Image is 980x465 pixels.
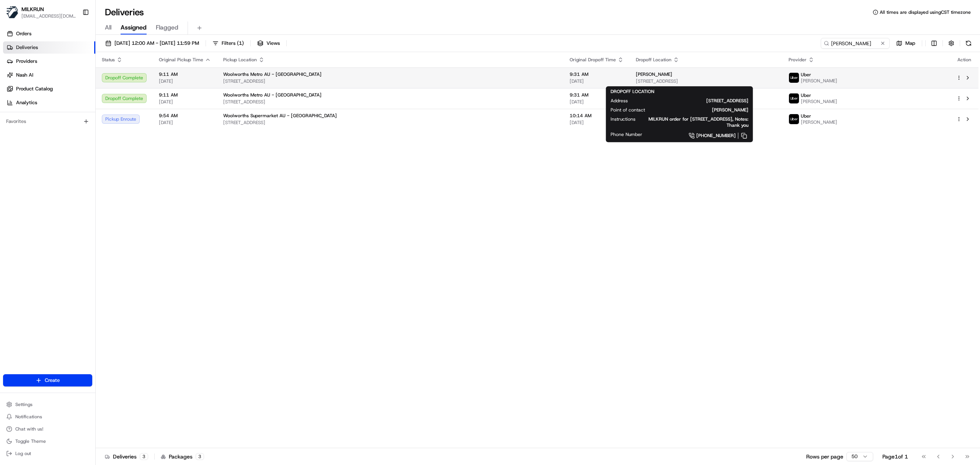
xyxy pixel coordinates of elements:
span: Original Dropoff Time [570,57,616,63]
span: 9:11 AM [159,71,211,77]
div: Packages [161,453,204,460]
span: 10:14 AM [570,113,624,119]
img: uber-new-logo.jpeg [789,73,799,83]
p: Rows per page [806,453,843,460]
span: [PERSON_NAME] [801,98,837,105]
button: Create [3,374,92,386]
button: Views [254,38,283,49]
span: All times are displayed using CST timezone [880,9,971,15]
span: Create [45,377,60,384]
button: Settings [3,399,92,410]
span: MILKRUN order for [STREET_ADDRESS], Notes: Thank you [648,116,748,128]
button: [EMAIL_ADDRESS][DOMAIN_NAME] [21,13,76,19]
span: [STREET_ADDRESS] [223,78,557,84]
span: [DATE] [159,120,211,126]
input: Type to search [821,38,890,49]
span: Uber [801,72,811,78]
span: [DATE] [570,120,624,126]
span: ( 1 ) [237,40,244,47]
span: Uber [801,113,811,119]
div: Action [956,57,972,63]
span: 9:11 AM [159,92,211,98]
span: Instructions [611,116,635,122]
div: Deliveries [105,453,148,460]
span: Chat with us! [15,426,43,432]
span: Pickup Location [223,57,257,63]
span: Nash AI [16,72,33,79]
span: Phone Number [611,131,642,138]
span: Assigned [121,23,147,32]
button: [DATE] 12:00 AM - [DATE] 11:59 PM [102,38,203,49]
span: [STREET_ADDRESS] [223,120,557,126]
span: [PHONE_NUMBER] [696,133,736,139]
span: [PERSON_NAME] [636,71,672,77]
span: Filters [222,40,244,47]
span: [DATE] [570,78,624,84]
span: [STREET_ADDRESS] [223,99,557,105]
span: [STREET_ADDRESS] [636,78,776,84]
button: MILKRUN [21,5,44,13]
span: Toggle Theme [15,438,46,444]
div: Favorites [3,115,92,128]
span: DROPOFF LOCATION [611,88,654,95]
button: Filters(1) [209,38,247,49]
span: Deliveries [16,44,38,51]
button: Map [893,38,919,49]
button: Chat with us! [3,424,92,434]
span: Analytics [16,99,37,106]
img: uber-new-logo.jpeg [789,93,799,103]
span: Address [611,98,628,104]
span: Log out [15,450,31,457]
img: MILKRUN [6,6,18,18]
a: Deliveries [3,41,95,54]
button: MILKRUNMILKRUN[EMAIL_ADDRESS][DOMAIN_NAME] [3,3,79,21]
span: Provider [789,57,807,63]
div: 3 [140,453,148,460]
span: [DATE] [570,99,624,105]
div: 3 [196,453,204,460]
a: Analytics [3,97,95,109]
span: 9:54 AM [159,113,211,119]
span: Flagged [156,23,178,32]
h1: Deliveries [105,6,144,18]
span: Settings [15,401,33,408]
span: [DATE] [159,99,211,105]
span: Map [905,40,915,47]
span: 9:31 AM [570,71,624,77]
span: Providers [16,58,37,65]
span: All [105,23,111,32]
span: Uber [801,92,811,98]
span: [DATE] 12:00 AM - [DATE] 11:59 PM [114,40,199,47]
span: [DATE] [159,78,211,84]
span: Product Catalog [16,85,53,92]
span: [PERSON_NAME] [801,78,837,84]
span: Woolworths Metro AU - [GEOGRAPHIC_DATA] [223,71,322,77]
button: Log out [3,448,92,459]
a: Providers [3,55,95,67]
span: [PERSON_NAME] [801,119,837,125]
span: Point of contact [611,107,645,113]
span: Woolworths Metro AU - [GEOGRAPHIC_DATA] [223,92,322,98]
span: Dropoff Location [636,57,671,63]
a: Orders [3,28,95,40]
a: Product Catalog [3,83,95,95]
span: Woolworths Supermarket AU - [GEOGRAPHIC_DATA] [223,113,337,119]
span: [STREET_ADDRESS] [640,98,748,104]
span: Views [266,40,280,47]
span: Notifications [15,414,42,420]
a: [PHONE_NUMBER] [655,131,748,140]
button: Notifications [3,411,92,422]
div: Page 1 of 1 [882,453,908,460]
span: [PERSON_NAME] [657,107,748,113]
img: uber-new-logo.jpeg [789,114,799,124]
a: Nash AI [3,69,95,81]
button: Refresh [963,38,974,49]
button: Toggle Theme [3,436,92,447]
span: Original Pickup Time [159,57,203,63]
span: Status [102,57,115,63]
span: 9:31 AM [570,92,624,98]
span: Orders [16,30,31,37]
